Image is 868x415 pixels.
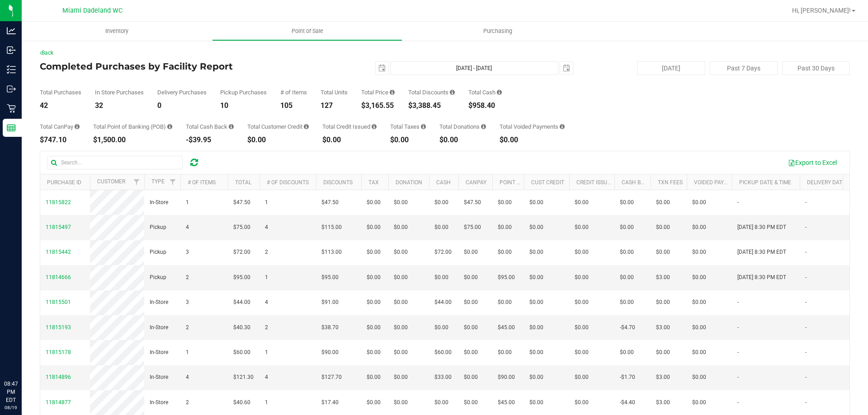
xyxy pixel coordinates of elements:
span: 2 [186,273,189,282]
button: Past 30 Days [782,61,850,75]
span: In-Store [150,198,168,207]
span: $0.00 [692,298,706,307]
span: $0.00 [529,198,543,207]
span: $0.00 [367,223,381,232]
span: 11814896 [46,374,71,380]
span: 11815193 [46,324,71,331]
span: $0.00 [620,223,634,232]
div: 10 [220,102,267,109]
span: $0.00 [394,198,408,207]
span: $47.50 [464,198,481,207]
span: 11815497 [46,224,71,230]
span: $0.00 [620,348,634,357]
div: $0.00 [500,136,565,144]
div: Total Donations [439,124,486,130]
span: $0.00 [367,373,381,382]
span: - [737,348,739,357]
span: In-Store [150,298,168,307]
i: Sum of all account credit issued for all refunds from returned purchases in the date range. [372,124,377,130]
inline-svg: Inventory [7,65,16,74]
span: $0.00 [529,398,543,407]
span: $0.00 [575,223,589,232]
span: $0.00 [529,273,543,282]
button: [DATE] [637,61,705,75]
span: $38.70 [321,323,339,332]
i: Sum of the total prices of all purchases in the date range. [390,89,395,95]
span: $0.00 [575,323,589,332]
inline-svg: Inbound [7,46,16,55]
span: $0.00 [394,373,408,382]
span: $0.00 [656,248,670,256]
span: $47.50 [233,198,250,207]
span: $0.00 [367,323,381,332]
span: $47.50 [321,198,339,207]
span: $0.00 [498,248,512,256]
span: 1 [265,348,268,357]
a: Delivery Date [807,179,845,186]
span: Miami Dadeland WC [62,7,123,14]
span: $44.00 [434,298,452,307]
span: 4 [265,298,268,307]
span: $0.00 [464,273,478,282]
a: Txn Fees [658,179,683,186]
span: $0.00 [575,398,589,407]
span: $0.00 [394,273,408,282]
p: 08/19 [4,404,18,411]
span: 1 [186,348,189,357]
span: $95.00 [233,273,250,282]
span: - [805,348,807,357]
span: $0.00 [656,298,670,307]
span: $40.30 [233,323,250,332]
span: [DATE] 8:30 PM EDT [737,223,786,232]
div: 0 [157,102,207,109]
div: $0.00 [390,136,426,144]
span: 2 [186,323,189,332]
i: Sum of the successful, non-voided CanPay payment transactions for all purchases in the date range. [75,124,80,130]
span: $121.30 [233,373,254,382]
div: Total Cash [468,89,502,95]
span: $3.00 [656,273,670,282]
span: $0.00 [367,398,381,407]
span: $0.00 [394,298,408,307]
div: $3,388.45 [408,102,455,109]
span: $0.00 [656,223,670,232]
span: Pickup [150,248,166,256]
span: $127.70 [321,373,342,382]
span: 4 [186,373,189,382]
span: $0.00 [692,348,706,357]
span: $0.00 [692,248,706,256]
span: $0.00 [498,348,512,357]
span: $113.00 [321,248,342,256]
span: - [737,373,739,382]
span: 11814666 [46,274,71,280]
span: $90.00 [498,373,515,382]
span: $0.00 [529,298,543,307]
span: $0.00 [575,198,589,207]
span: $0.00 [529,348,543,357]
i: Sum of the discount values applied to the all purchases in the date range. [450,89,455,95]
a: Point of Sale [212,22,402,41]
a: Credit Issued [576,179,614,186]
span: $0.00 [464,323,478,332]
iframe: Resource center [9,343,36,370]
div: 127 [321,102,348,109]
span: [DATE] 8:30 PM EDT [737,248,786,256]
a: Back [40,50,53,56]
span: 3 [186,248,189,256]
div: $0.00 [247,136,309,144]
span: $115.00 [321,223,342,232]
span: $0.00 [367,348,381,357]
span: $0.00 [575,298,589,307]
span: In-Store [150,348,168,357]
span: - [805,373,807,382]
div: Delivery Purchases [157,89,207,95]
span: $90.00 [321,348,339,357]
span: - [805,323,807,332]
div: Total Point of Banking (POB) [93,124,172,130]
span: $0.00 [692,223,706,232]
span: Point of Sale [279,27,335,35]
span: $44.00 [233,298,250,307]
span: 1 [265,273,268,282]
iframe: Resource center unread badge [27,341,38,352]
i: Sum of the successful, non-voided cash payment transactions for all purchases in the date range. ... [497,89,502,95]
